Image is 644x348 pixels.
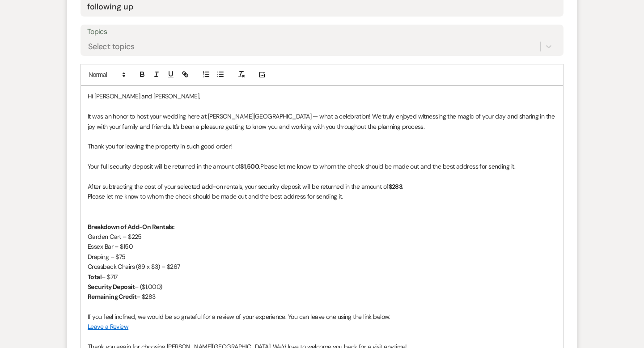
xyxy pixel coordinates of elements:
div: Select topics [88,41,135,53]
p: Essex Bar – $150 [88,242,556,251]
span: Please let me know to whom the check should be made out and the best address for sending it. [260,162,515,170]
label: Topics [87,25,557,38]
strong: Security Deposit [88,283,135,291]
a: Leave a Review [88,323,128,331]
strong: $283 [389,182,402,191]
p: – $283 [88,292,556,301]
p: If you feel inclined, we would be so grateful for a review of your experience. You can leave one ... [88,312,556,322]
strong: Remaining Credit [88,293,136,301]
p: Garden Cart – $225 [88,232,556,242]
p: Draping – $75 [88,252,556,262]
strong: Breakdown of Add-On Rentals: [88,223,174,231]
strong: $1,500. [240,162,260,170]
p: Crossback Chairs (89 x $3) – $267 [88,262,556,272]
p: Thank you for leaving the property in such good order! [88,141,556,151]
p: It was an honor to host your wedding here at [PERSON_NAME][GEOGRAPHIC_DATA] — what a celebration!... [88,111,556,132]
strong: Total [88,273,102,281]
p: – $717 [88,272,556,282]
span: Please let me know to whom the check should be made out and the best address for sending it. [88,192,343,200]
span: Your full security deposit will be returned in the amount of [88,162,240,170]
p: Hi [PERSON_NAME] and [PERSON_NAME], [88,91,556,101]
p: After subtracting the cost of your selected add-on rentals, your security deposit will be returne... [88,182,556,191]
p: – ($1,000) [88,282,556,292]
